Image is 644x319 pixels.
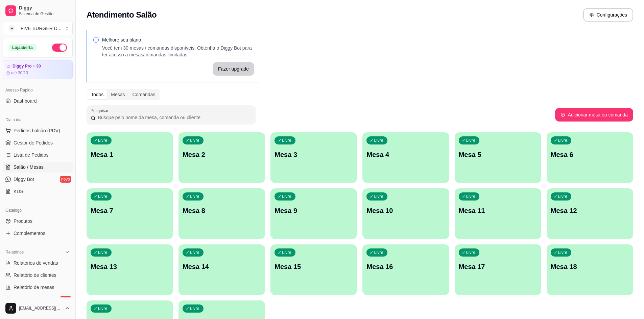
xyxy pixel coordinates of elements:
[8,25,15,32] span: F
[3,270,73,281] a: Relatório de clientes
[102,36,254,43] p: Melhore seu plano
[52,44,67,52] button: Alterar Status
[107,90,128,99] div: Mesas
[466,194,476,199] p: Livre
[14,127,60,134] span: Pedidos balcão (PDV)
[282,138,291,143] p: Livre
[98,194,108,199] p: Livre
[3,96,73,106] a: Dashboard
[98,250,108,255] p: Livre
[14,260,58,266] span: Relatórios de vendas
[3,205,73,216] div: Catálogo
[270,244,357,295] button: LivreMesa 15
[3,282,73,293] a: Relatório de mesas
[547,132,633,183] button: LivreMesa 6
[14,139,53,146] span: Gestor de Pedidos
[91,108,111,113] label: Pesquisar
[178,188,265,239] button: LivreMesa 8
[21,25,62,32] div: FIVE BURGER D ...
[459,150,537,159] p: Mesa 5
[551,150,629,159] p: Mesa 6
[190,138,199,143] p: Livre
[362,188,449,239] button: LivreMesa 10
[190,306,199,311] p: Livre
[362,132,449,183] button: LivreMesa 4
[551,262,629,271] p: Mesa 18
[14,296,61,303] span: Relatório de fidelidade
[14,272,56,278] span: Relatório de clientes
[3,137,73,148] a: Gestor de Pedidos
[555,108,633,122] button: Adicionar mesa ou comanda
[551,206,629,215] p: Mesa 12
[14,176,34,183] span: Diggy Bot
[270,188,357,239] button: LivreMesa 9
[13,64,41,69] article: Diggy Pro + 30
[3,22,73,35] button: Select a team
[3,3,73,19] a: DiggySistema de Gestão
[3,186,73,197] a: KDS
[190,250,199,255] p: Livre
[366,262,445,271] p: Mesa 16
[275,206,353,215] p: Mesa 9
[374,250,383,255] p: Livre
[190,194,199,199] p: Livre
[3,300,73,316] button: [EMAIL_ADDRESS][DOMAIN_NAME]
[11,70,28,76] article: até 30/10
[366,206,445,215] p: Mesa 10
[3,85,73,96] div: Acesso Rápido
[178,132,265,183] button: LivreMesa 2
[547,188,633,239] button: LivreMesa 12
[3,228,73,239] a: Complementos
[183,262,261,271] p: Mesa 14
[3,162,73,172] a: Salão / Mesas
[183,206,261,215] p: Mesa 8
[362,244,449,295] button: LivreMesa 16
[547,244,633,295] button: LivreMesa 18
[5,249,24,255] span: Relatórios
[14,98,37,104] span: Dashboard
[3,125,73,136] button: Pedidos balcão (PDV)
[14,188,23,195] span: KDS
[19,305,62,311] span: [EMAIL_ADDRESS][DOMAIN_NAME]
[19,5,70,11] span: Diggy
[87,90,107,99] div: Todos
[275,262,353,271] p: Mesa 15
[14,164,44,170] span: Salão / Mesas
[374,194,383,199] p: Livre
[14,284,54,291] span: Relatório de mesas
[459,206,537,215] p: Mesa 11
[455,244,541,295] button: LivreMesa 17
[466,138,476,143] p: Livre
[558,138,568,143] p: Livre
[3,174,73,185] a: Diggy Botnovo
[98,306,108,311] p: Livre
[3,114,73,125] div: Dia a dia
[270,132,357,183] button: LivreMesa 3
[19,11,70,17] span: Sistema de Gestão
[14,218,32,224] span: Produtos
[102,45,254,58] p: Você tem 30 mesas / comandas disponíveis. Obtenha o Diggy Bot para ter acesso a mesas/comandas il...
[275,150,353,159] p: Mesa 3
[129,90,159,99] div: Comandas
[3,216,73,227] a: Produtos
[87,188,173,239] button: LivreMesa 7
[91,262,169,271] p: Mesa 13
[178,244,265,295] button: LivreMesa 14
[213,62,254,76] button: Fazer upgrade
[558,194,568,199] p: Livre
[91,206,169,215] p: Mesa 7
[3,294,73,305] a: Relatório de fidelidadenovo
[455,188,541,239] button: LivreMesa 11
[374,138,383,143] p: Livre
[8,44,37,51] div: Loja aberta
[466,250,476,255] p: Livre
[87,9,157,20] h2: Atendimento Salão
[459,262,537,271] p: Mesa 17
[583,8,633,22] button: Configurações
[3,150,73,160] a: Lista de Pedidos
[87,244,173,295] button: LivreMesa 13
[366,150,445,159] p: Mesa 4
[282,194,291,199] p: Livre
[14,230,45,237] span: Complementos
